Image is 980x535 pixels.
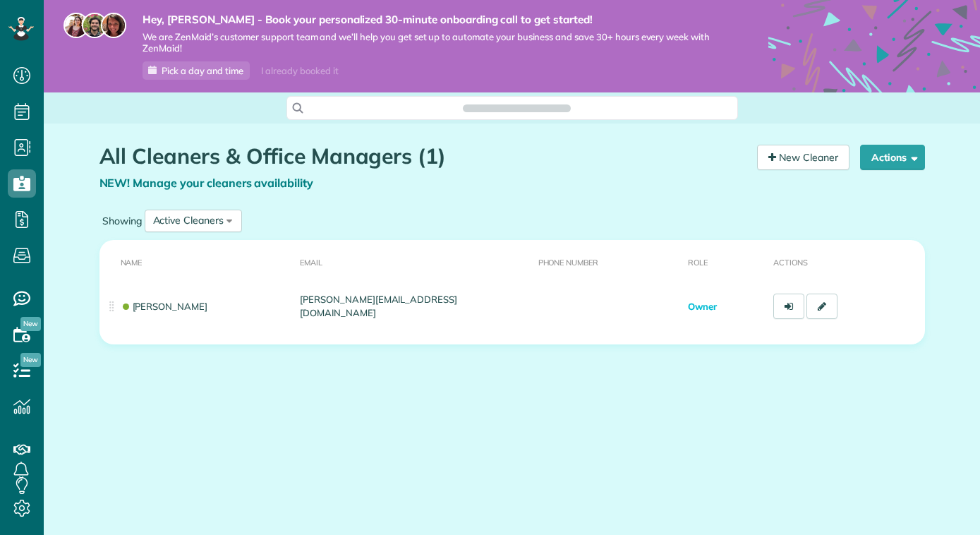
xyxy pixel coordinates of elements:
div: I already booked it [253,62,346,80]
div: Active Cleaners [153,213,224,228]
a: NEW! Manage your cleaners availability [99,176,314,190]
span: We are ZenMaid’s customer support team and we’ll help you get set up to automate your business an... [143,31,726,55]
th: Actions [768,240,925,283]
span: New [20,353,41,367]
th: Role [682,240,768,283]
th: Name [99,240,295,283]
span: Search ZenMaid… [477,101,557,115]
label: Showing [99,214,145,228]
span: Pick a day and time [162,65,243,76]
a: [PERSON_NAME] [121,301,208,312]
span: Owner [688,301,717,312]
img: michelle-19f622bdf1676172e81f8f8fba1fb50e276960ebfe0243fe18214015130c80e4.jpg [101,13,126,38]
th: Phone number [533,240,683,283]
td: [PERSON_NAME][EMAIL_ADDRESS][DOMAIN_NAME] [294,282,532,330]
img: jorge-587dff0eeaa6aab1f244e6dc62b8924c3b6ad411094392a53c71c6c4a576187d.jpg [82,13,107,38]
strong: Hey, [PERSON_NAME] - Book your personalized 30-minute onboarding call to get started! [143,13,726,27]
a: New Cleaner [757,145,849,170]
h1: All Cleaners & Office Managers (1) [99,145,746,168]
img: maria-72a9807cf96188c08ef61303f053569d2e2a8a1cde33d635c8a3ac13582a053d.jpg [63,13,89,38]
a: Pick a day and time [143,61,250,80]
button: Actions [860,145,925,170]
span: New [20,317,41,331]
th: Email [294,240,532,283]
